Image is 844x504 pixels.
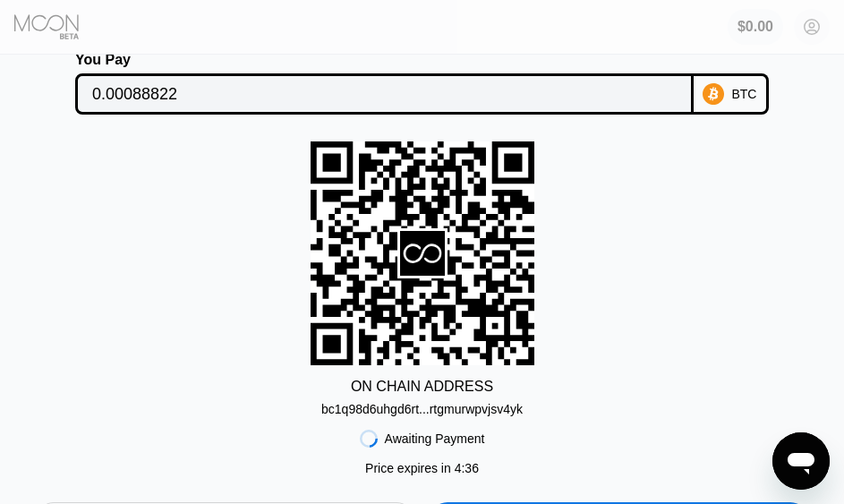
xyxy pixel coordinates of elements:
[321,395,523,416] div: bc1q98d6uhgd6rt...rtgmurwpvjsv4yk
[731,87,756,101] div: BTC
[321,402,523,416] div: bc1q98d6uhgd6rt...rtgmurwpvjsv4yk
[36,52,809,115] div: You PayBTC
[455,461,479,475] span: 4 : 36
[385,431,485,446] div: Awaiting Payment
[351,379,493,395] div: ON CHAIN ADDRESS
[772,432,830,490] iframe: Button to launch messaging window
[365,461,479,475] div: Price expires in
[75,52,694,68] div: You Pay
